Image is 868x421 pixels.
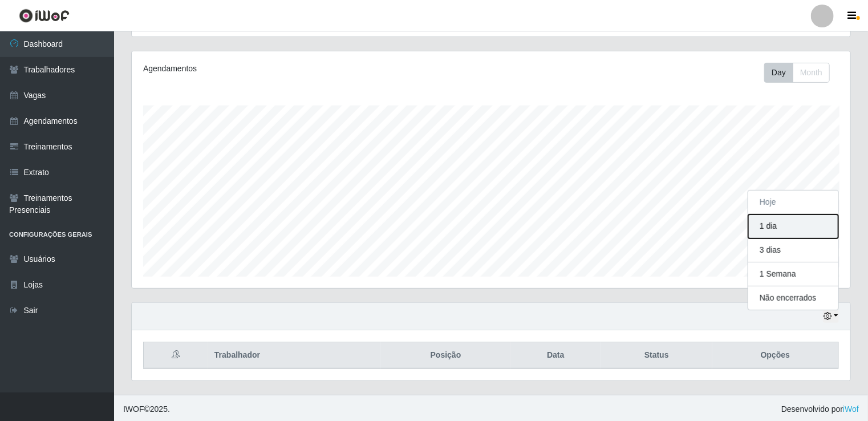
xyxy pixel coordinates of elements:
button: Month [793,63,830,83]
span: Desenvolvido por [781,403,859,415]
th: Status [601,342,712,369]
div: First group [764,63,830,83]
button: 1 Semana [748,262,838,286]
th: Trabalhador [208,342,381,369]
span: IWOF [123,404,144,414]
div: Agendamentos [143,63,423,75]
th: Posição [381,342,510,369]
th: Opções [712,342,839,369]
span: © 2025 . [123,403,170,415]
button: Não encerrados [748,286,838,310]
button: 3 dias [748,238,838,262]
button: Day [764,63,793,83]
th: Data [510,342,601,369]
button: 1 dia [748,214,838,238]
img: CoreUI Logo [19,9,70,23]
a: iWof [843,404,859,414]
button: Hoje [748,191,838,214]
div: Toolbar with button groups [764,63,839,83]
